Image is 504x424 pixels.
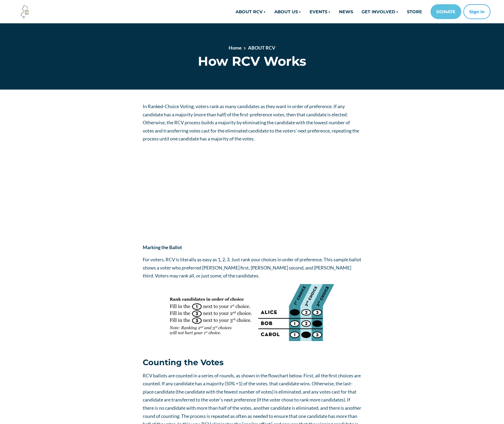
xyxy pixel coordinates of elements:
nav: Main navigation [138,4,490,19]
span: For voters, RCV is literally as easy as 1, 2, 3. Just rank your choices in order of preference. T... [143,257,361,279]
h3: Counting the Votes [143,358,362,367]
a: ABOUT RCV [248,45,275,51]
span: In Ranked-Choice Voting, voters rank as many candidates as they want in order of preference. If a... [143,103,359,142]
strong: Marking the Ballot [143,244,182,250]
a: EVENTS [305,6,335,17]
a: ABOUT US [270,6,305,17]
a: DONATE [431,4,461,19]
iframe: What is Ranked Choice Voting? [143,147,302,237]
button: Sign in or sign up [463,4,490,19]
a: NEWS [335,6,357,17]
a: ABOUT RCV [231,6,270,17]
a: Home [229,45,242,51]
img: RCV Ballot [170,284,334,341]
a: GET INVOLVED [357,6,403,17]
nav: breadcrumb [162,44,342,54]
img: Voter Choice NJ [18,5,32,19]
h1: How RCV Works [143,54,362,69]
a: STORE [403,6,426,17]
